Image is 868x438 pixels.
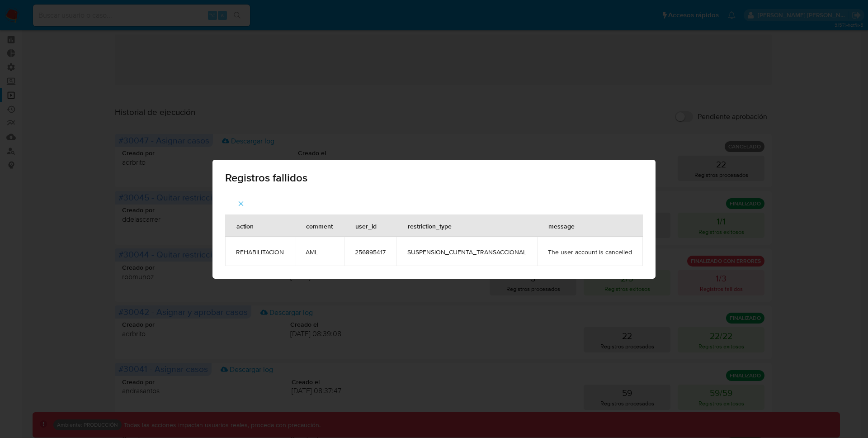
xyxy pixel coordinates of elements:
[306,248,333,256] span: AML
[548,248,632,256] span: The user account is cancelled
[407,248,526,256] span: SUSPENSION_CUENTA_TRANSACCIONAL
[355,248,386,256] span: 256895417
[538,215,585,237] div: message
[397,215,462,237] div: restriction_type
[225,172,643,183] span: Registros fallidos
[295,215,344,237] div: comment
[344,215,387,237] div: user_id
[236,248,284,256] span: REHABILITACION
[226,215,264,237] div: action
